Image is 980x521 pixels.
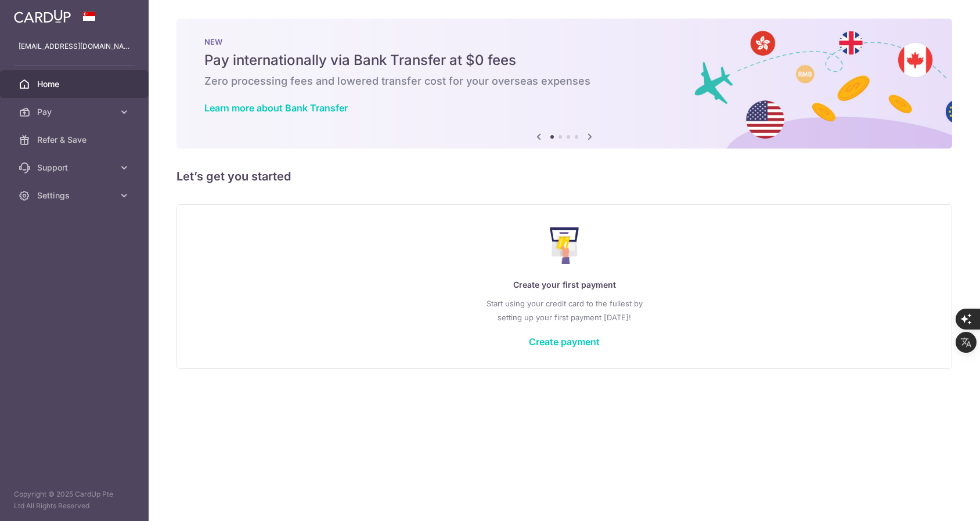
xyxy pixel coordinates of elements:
[529,336,600,348] a: Create payment
[176,19,952,149] img: Bank transfer banner
[204,51,924,70] h5: Pay internationally via Bank Transfer at $0 fees
[200,296,928,324] p: Start using your credit card to the fullest by setting up your first payment [DATE]!
[204,102,348,114] a: Learn more about Bank Transfer
[176,167,952,186] h5: Let’s get you started
[37,106,114,118] span: Pay
[37,78,114,90] span: Home
[908,486,968,515] iframe: 打开一个小组件，您可以在其中找到更多信息
[37,162,114,173] span: Support
[200,278,928,292] p: Create your first payment
[37,134,114,146] span: Refer & Save
[37,190,114,201] span: Settings
[550,227,579,264] img: Make Payment
[204,37,924,46] p: NEW
[14,9,71,23] img: CardUp
[19,41,130,52] p: [EMAIL_ADDRESS][DOMAIN_NAME]
[204,74,924,88] h6: Zero processing fees and lowered transfer cost for your overseas expenses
